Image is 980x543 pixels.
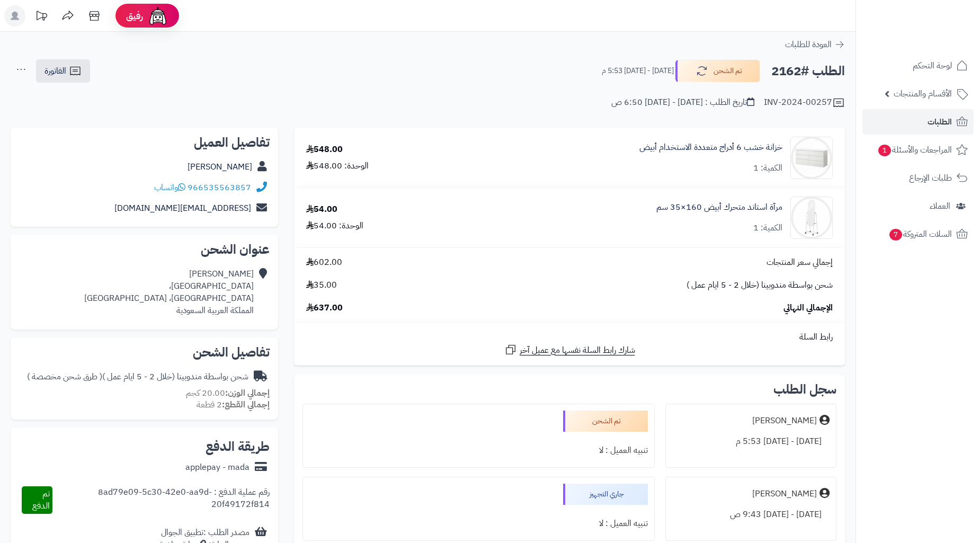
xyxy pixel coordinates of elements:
[306,203,337,216] div: 54.00
[785,38,832,51] span: العودة للطلبات
[27,371,248,383] div: شحن بواسطة مندوبينا (خلال 2 - 5 ايام عمل )
[206,440,270,453] h2: طريقة الدفع
[306,256,342,269] span: 602.00
[862,221,974,247] a: السلات المتروكة7
[862,165,974,191] a: طلبات الإرجاع
[909,171,952,185] span: طلبات الإرجاع
[672,431,830,452] div: [DATE] - [DATE] 5:53 م
[52,486,270,514] div: رقم عملية الدفع : 8ad79e09-5c30-42e0-aa9d-20f49172f814
[753,222,782,234] div: الكمية: 1
[913,58,952,73] span: لوحة التحكم
[888,227,952,242] span: السلات المتروكة
[862,109,974,135] a: الطلبات
[84,268,254,316] div: [PERSON_NAME] [GEOGRAPHIC_DATA]، [GEOGRAPHIC_DATA]، [GEOGRAPHIC_DATA] المملكة العربية السعودية
[154,181,185,194] a: واتساب
[767,256,833,269] span: إجمالي سعر المنتجات
[504,343,635,357] a: شارك رابط السلة نفسها مع عميل آخر
[32,487,50,512] span: تم الدفع
[19,136,270,149] h2: تفاصيل العميل
[563,484,648,505] div: جاري التجهيز
[675,60,760,82] button: تم الشحن
[753,162,782,174] div: الكمية: 1
[309,513,648,534] div: تنبيه العميل : لا
[114,202,251,215] a: [EMAIL_ADDRESS][DOMAIN_NAME]
[894,86,952,101] span: الأقسام والمنتجات
[611,96,754,109] div: تاريخ الطلب : [DATE] - [DATE] 6:50 ص
[877,143,952,157] span: المراجعات والأسئلة
[309,440,648,461] div: تنبيه العميل : لا
[520,344,635,357] span: شارك رابط السلة نفسها مع عميل آخر
[687,279,833,291] span: شحن بواسطة مندوبينا (خلال 2 - 5 ايام عمل )
[889,229,902,241] span: 7
[862,193,974,219] a: العملاء
[126,10,143,22] span: رفيق
[862,137,974,163] a: المراجعات والأسئلة1
[908,28,970,50] img: logo-2.png
[771,60,845,82] h2: الطلب #2162
[306,144,343,156] div: 548.00
[36,59,90,83] a: الفاتورة
[306,160,369,172] div: الوحدة: 548.00
[44,65,66,77] span: الفاتورة
[773,383,836,396] h3: سجل الطلب
[862,53,974,78] a: لوحة التحكم
[602,66,674,76] small: [DATE] - [DATE] 5:53 م
[197,398,270,411] small: 2 قطعة
[185,461,250,474] div: applepay - mada
[19,346,270,359] h2: تفاصيل الشحن
[930,199,950,213] span: العملاء
[878,145,891,156] span: 1
[225,387,270,399] strong: إجمالي الوزن:
[306,220,363,232] div: الوحدة: 54.00
[785,38,845,51] a: العودة للطلبات
[188,181,251,194] a: 966535563857
[764,96,845,109] div: INV-2024-00257
[27,370,102,383] span: ( طرق شحن مخصصة )
[306,302,343,314] span: 637.00
[188,161,252,173] a: [PERSON_NAME]
[147,5,168,26] img: ai-face.png
[28,5,55,29] a: تحديثات المنصة
[298,331,841,343] div: رابط السلة
[752,488,817,500] div: [PERSON_NAME]
[752,415,817,427] div: [PERSON_NAME]
[783,302,833,314] span: الإجمالي النهائي
[928,114,952,129] span: الطلبات
[639,141,782,154] a: خزانة خشب 6 أدراج متعددة الاستخدام أبيض
[222,398,270,411] strong: إجمالي القطع:
[791,197,832,239] img: 1755071867-110109010109-90x90.jpg
[672,504,830,525] div: [DATE] - [DATE] 9:43 ص
[306,279,337,291] span: 35.00
[186,387,270,399] small: 20.00 كجم
[19,243,270,256] h2: عنوان الشحن
[791,137,832,179] img: 1752136123-1746708872495-1702206407-110115010035-1000x1000-90x90.jpg
[563,411,648,432] div: تم الشحن
[656,201,782,213] a: مرآة استاند متحرك أبيض 160×35 سم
